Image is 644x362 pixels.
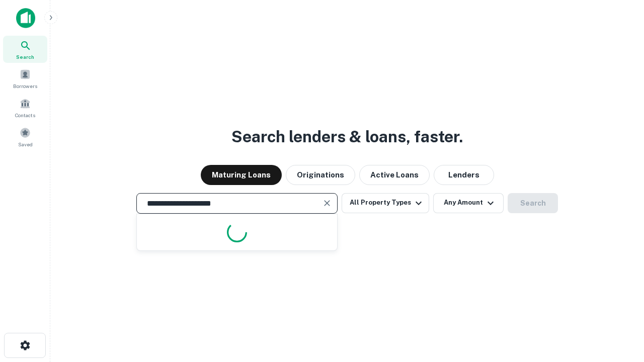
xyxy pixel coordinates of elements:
[286,165,355,185] button: Originations
[359,165,430,185] button: Active Loans
[3,94,47,121] a: Contacts
[201,165,282,185] button: Maturing Loans
[3,123,47,150] a: Saved
[594,282,644,330] iframe: Chat Widget
[320,196,334,210] button: Clear
[16,53,34,61] span: Search
[16,8,35,28] img: capitalize-icon.png
[231,125,463,149] h3: Search lenders & loans, faster.
[18,140,33,148] span: Saved
[434,165,494,185] button: Lenders
[3,65,47,92] a: Borrowers
[342,193,429,213] button: All Property Types
[15,111,35,119] span: Contacts
[13,82,37,90] span: Borrowers
[433,193,504,213] button: Any Amount
[3,36,47,63] a: Search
